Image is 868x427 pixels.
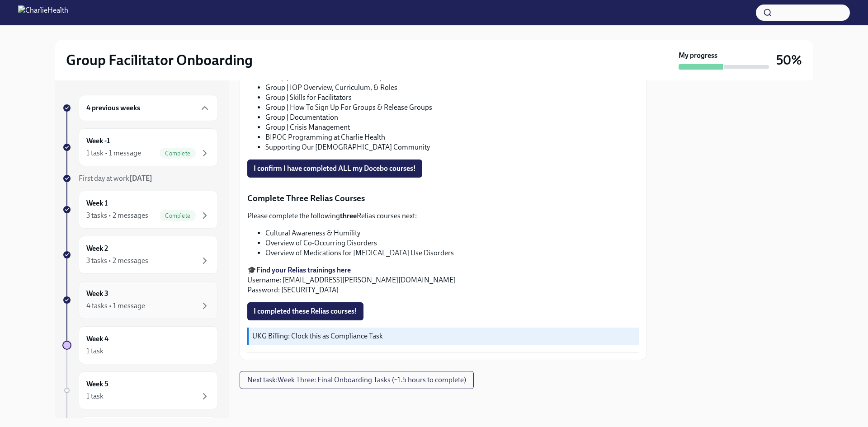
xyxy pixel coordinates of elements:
li: Group | IOP Overview, Curriculum, & Roles [265,83,639,93]
h6: Week 3 [86,289,108,299]
a: Find your Relias trainings here [256,266,351,274]
span: Complete [160,150,196,157]
span: Complete [160,212,196,219]
li: BIPOC Programming at Charlie Health [265,132,639,142]
p: 🎓 Username: [EMAIL_ADDRESS][PERSON_NAME][DOMAIN_NAME] Password: [SECURITY_DATA] [247,265,639,295]
li: Cultural Awareness & Humility [265,228,639,238]
img: CharlieHealth [18,5,68,20]
a: Week 13 tasks • 2 messagesComplete [62,191,218,229]
a: Week 51 task [62,371,218,409]
p: Complete Three Relias Courses [247,192,639,204]
li: Supporting Our [DEMOGRAPHIC_DATA] Community [265,142,639,152]
div: 4 tasks • 1 message [86,301,145,311]
h6: Week 5 [86,379,108,389]
div: 3 tasks • 2 messages [86,256,148,266]
h2: Group Facilitator Onboarding [66,51,253,69]
h6: Week 4 [86,334,108,344]
p: UKG Billing: Clock this as Compliance Task [252,331,635,341]
li: Overview of Medications for [MEDICAL_DATA] Use Disorders [265,248,639,258]
div: 1 task • 1 message [86,148,141,158]
div: 1 task [86,346,104,356]
a: Week -11 task • 1 messageComplete [62,128,218,166]
a: First day at work[DATE] [62,174,218,183]
div: 1 task [86,391,104,401]
h6: Week 1 [86,198,108,208]
p: Please complete the following Relias courses next: [247,211,639,221]
li: Group | Skills for Facilitators [265,93,639,103]
li: Group | How To Sign Up For Groups & Release Groups [265,103,639,113]
strong: My progress [679,51,717,61]
strong: three [340,211,357,220]
a: Week 41 task [62,326,218,364]
a: Week 34 tasks • 1 message [62,281,218,319]
strong: [DATE] [129,174,152,183]
h6: Week -1 [86,136,110,146]
li: Group | Documentation [265,113,639,122]
button: I confirm I have completed ALL my Docebo courses! [247,160,422,178]
span: I completed these Relias courses! [254,307,357,316]
div: 4 previous weeks [79,95,218,121]
h3: 50% [776,52,802,68]
button: Next task:Week Three: Final Onboarding Tasks (~1.5 hours to complete) [240,371,474,389]
a: Week 23 tasks • 2 messages [62,236,218,274]
span: I confirm I have completed ALL my Docebo courses! [254,164,416,173]
span: Next task : Week Three: Final Onboarding Tasks (~1.5 hours to complete) [247,375,466,385]
li: Group | Crisis Management [265,122,639,132]
button: I completed these Relias courses! [247,302,363,320]
span: First day at work [79,174,152,183]
li: Overview of Co-Occurring Disorders [265,238,639,248]
div: 3 tasks • 2 messages [86,211,148,221]
h6: Week 2 [86,244,108,253]
h6: 4 previous weeks [86,103,140,113]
